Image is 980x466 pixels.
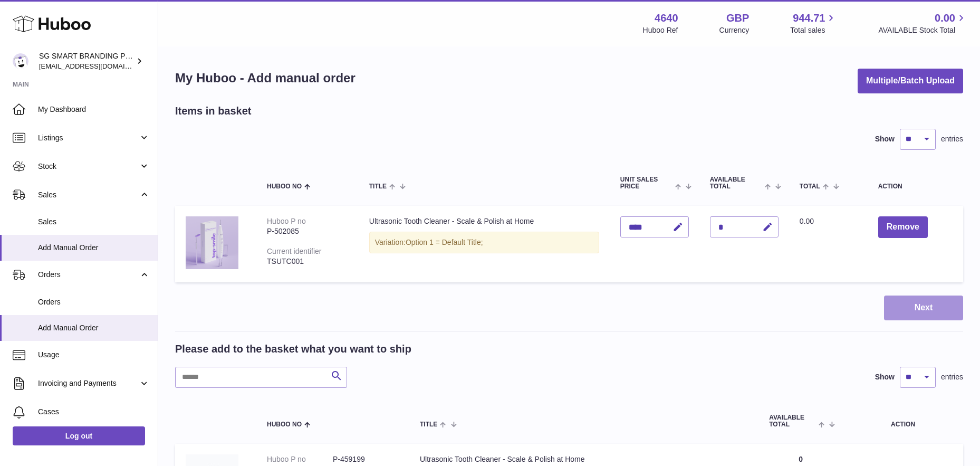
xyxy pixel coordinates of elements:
span: My Dashboard [38,104,150,115]
strong: 4640 [655,11,678,25]
span: Add Manual Order [38,323,150,333]
div: TSUTC001 [267,256,348,267]
th: Action [843,404,963,439]
button: Remove [878,216,928,238]
button: Multiple/Batch Upload [858,69,963,93]
span: Title [420,421,437,428]
span: AVAILABLE Stock Total [878,25,967,35]
h2: Items in basket [175,104,252,118]
span: Option 1 = Default Title; [406,238,483,246]
span: Sales [38,190,139,200]
div: Action [878,183,953,190]
span: Huboo no [267,183,302,190]
span: 0.00 [935,11,955,25]
span: 944.71 [793,11,825,25]
span: Unit Sales Price [620,176,672,190]
span: Title [369,183,387,190]
span: entries [941,134,963,144]
span: Cases [38,407,150,417]
h1: My Huboo - Add manual order [175,70,356,87]
div: Current identifier [267,247,322,255]
a: 0.00 AVAILABLE Stock Total [878,11,967,35]
div: SG SMART BRANDING PTE. LTD. [39,51,134,71]
strong: GBP [726,11,749,25]
dd: P-459199 [333,454,399,464]
a: 944.71 Total sales [790,11,837,35]
label: Show [875,372,895,382]
span: AVAILABLE Total [769,414,816,428]
span: Orders [38,270,139,280]
div: Currency [719,25,750,35]
h2: Please add to the basket what you want to ship [175,342,411,356]
dt: Huboo P no [267,454,333,464]
span: Sales [38,217,150,227]
div: Huboo Ref [643,25,678,35]
span: Total [800,183,820,190]
img: Ultrasonic Tooth Cleaner - Scale & Polish at Home [186,216,238,269]
span: Huboo no [267,421,302,428]
div: Huboo P no [267,217,306,225]
span: Invoicing and Payments [38,378,139,388]
span: Add Manual Order [38,243,150,253]
span: [EMAIL_ADDRESS][DOMAIN_NAME] [39,62,155,70]
div: P-502085 [267,226,348,236]
button: Next [884,296,963,320]
span: 0.00 [800,217,814,225]
span: AVAILABLE Total [710,176,762,190]
div: Variation: [369,232,599,253]
td: Ultrasonic Tooth Cleaner - Scale & Polish at Home [359,206,610,282]
span: Listings [38,133,139,143]
span: Total sales [790,25,837,35]
img: uktopsmileshipping@gmail.com [13,53,28,69]
label: Show [875,134,895,144]
span: Orders [38,297,150,307]
span: Stock [38,161,139,172]
span: entries [941,372,963,382]
a: Log out [13,426,145,445]
span: Usage [38,350,150,360]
